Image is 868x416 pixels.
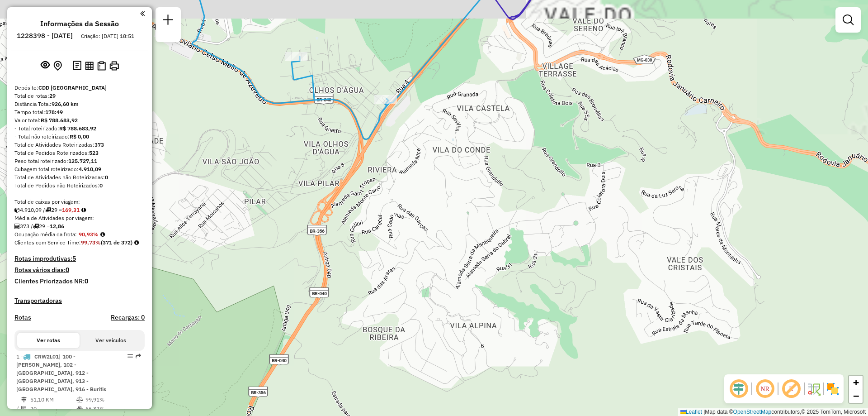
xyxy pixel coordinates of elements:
[678,408,868,416] div: Map data © contributors,© 2025 TomTom, Microsoft
[80,333,142,348] button: Ver veículos
[159,11,177,31] a: Nova sessão e pesquisa
[100,232,105,237] em: Média calculada utilizando a maior ocupação (%Peso ou %Cubagem) de cada rota da sessão. Rotas cro...
[134,240,139,245] em: Rotas cross docking consideradas
[728,378,750,400] span: Ocultar deslocamento
[14,124,145,133] div: - Total roteirizado:
[839,11,857,29] a: Exibir filtros
[45,207,51,213] i: Total de rotas
[85,395,123,404] td: 99,91%
[849,376,863,389] a: Zoom in
[101,239,132,246] strong: (371 de 372)
[14,207,20,213] i: Cubagem total roteirizado
[81,207,86,213] i: Meta Caixas/viagem: 465,72 Diferença: -296,41
[21,397,27,402] i: Distância Total
[39,58,52,73] button: Exibir sessão original
[76,406,83,411] i: % de utilização da cubagem
[849,389,863,403] a: Zoom out
[140,8,145,19] a: Clique aqui para minimizar o painel
[99,182,103,189] strong: 0
[94,141,104,148] strong: 373
[17,32,73,40] h6: 1228398 - [DATE]
[14,206,145,214] div: 4.910,09 / 29 =
[14,266,145,274] h4: Rotas vários dias:
[49,92,56,99] strong: 29
[62,206,80,213] strong: 169,31
[85,404,123,413] td: 66,32%
[111,314,145,321] h4: Recargas: 0
[79,231,99,238] strong: 90,93%
[79,166,101,172] strong: 4.910,09
[14,141,145,149] div: Total de Atividades Roteirizadas:
[33,224,39,229] i: Total de rotas
[14,224,20,229] i: Total de Atividades
[14,222,145,230] div: 373 / 29 =
[52,100,79,107] strong: 926,60 km
[853,390,859,402] span: −
[826,382,840,396] img: Exibir/Ocultar setores
[70,133,89,140] strong: R$ 0,00
[41,117,78,124] strong: R$ 788.683,92
[14,214,145,222] div: Média de Atividades por viagem:
[95,59,108,72] button: Visualizar Romaneio
[108,59,121,72] button: Imprimir Rotas
[14,297,145,305] h4: Transportadoras
[14,198,145,206] div: Total de caixas por viagem:
[733,409,772,415] a: OpenStreetMap
[14,108,145,116] div: Tempo total:
[30,395,76,404] td: 51,10 KM
[85,277,88,285] strong: 0
[14,173,145,182] div: Total de Atividades não Roteirizadas:
[50,223,64,230] strong: 12,86
[89,149,99,156] strong: 523
[17,333,80,348] button: Ver rotas
[52,59,64,73] button: Centralizar mapa no depósito ou ponto de apoio
[14,84,145,92] div: Depósito:
[14,157,145,165] div: Peso total roteirizado:
[14,255,145,263] h4: Rotas improdutivas:
[68,158,97,164] strong: 125.727,11
[105,174,108,181] strong: 0
[14,277,145,285] h4: Clientes Priorizados NR:
[136,354,141,359] em: Rota exportada
[14,165,145,173] div: Cubagem total roteirizado:
[34,353,59,360] span: CRW2L01
[81,239,101,246] strong: 99,73%
[72,254,76,263] strong: 5
[853,377,859,388] span: +
[66,266,69,274] strong: 0
[14,182,145,190] div: Total de Pedidos não Roteirizados:
[83,59,95,72] button: Visualizar relatório de Roteirização
[14,92,145,100] div: Total de rotas:
[38,84,107,91] strong: CDD [GEOGRAPHIC_DATA]
[76,397,83,402] i: % de utilização do peso
[16,404,21,413] td: /
[703,409,705,415] span: |
[40,19,119,28] h4: Informações da Sessão
[807,382,821,396] img: Fluxo de ruas
[127,354,133,359] em: Opções
[14,231,77,238] span: Ocupação média da frota:
[59,125,96,132] strong: R$ 788.683,92
[680,409,702,415] a: Leaflet
[21,406,27,411] i: Total de Atividades
[77,32,138,40] div: Criação: [DATE] 18:51
[16,353,106,392] span: | 100 - [PERSON_NAME], 102 - [GEOGRAPHIC_DATA], 912 - [GEOGRAPHIC_DATA], 913 - [GEOGRAPHIC_DATA],...
[780,378,802,400] span: Exibir rótulo
[14,100,145,108] div: Distância Total:
[754,378,776,400] span: Ocultar NR
[14,133,145,141] div: - Total não roteirizado:
[45,109,63,115] strong: 178:49
[14,314,31,321] a: Rotas
[30,404,76,413] td: 20
[71,59,83,73] button: Logs desbloquear sessão
[14,116,145,124] div: Valor total:
[14,149,145,157] div: Total de Pedidos Roteirizados:
[14,239,81,246] span: Clientes com Service Time:
[16,353,106,392] span: 1 -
